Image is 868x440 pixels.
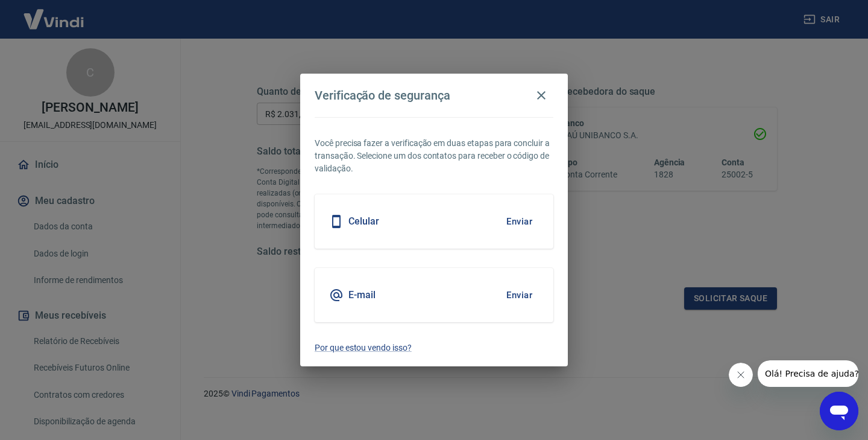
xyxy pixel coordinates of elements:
[348,215,379,228] h5: Celular
[820,392,858,430] iframe: Botão para abrir a janela de mensagens
[315,137,553,175] p: Você precisa fazer a verificação em duas etapas para concluir a transação. Selecione um dos conta...
[315,342,553,354] a: Por que estou vendo isso?
[348,289,376,301] h5: E-mail
[500,209,539,234] button: Enviar
[758,360,858,387] iframe: Mensagem da empresa
[500,282,539,308] button: Enviar
[729,363,753,387] iframe: Fechar mensagem
[315,88,450,103] h4: Verificação de segurança
[7,8,101,18] span: Olá! Precisa de ajuda?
